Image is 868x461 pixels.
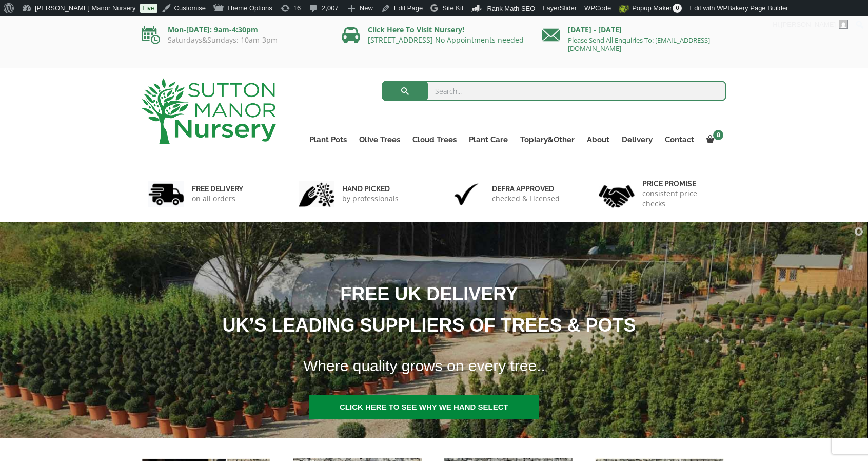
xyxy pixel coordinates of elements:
[713,130,723,140] span: 8
[599,179,635,210] img: 4.jpg
[492,194,560,204] p: checked & Licensed
[568,35,710,53] a: Please Send All Enquiries To: [EMAIL_ADDRESS][DOMAIN_NAME]
[769,16,852,33] a: Hi,
[463,132,514,147] a: Plant Care
[514,132,581,147] a: Topiary&Other
[142,24,326,36] p: Mon-[DATE]: 9am-4:30pm
[642,188,720,209] p: consistent price checks
[368,35,524,45] a: [STREET_ADDRESS] No Appointments needed
[368,25,464,34] a: Click Here To Visit Nursery!
[542,24,726,36] p: [DATE] - [DATE]
[700,132,726,147] a: 8
[781,21,836,28] span: [PERSON_NAME]
[342,184,399,194] h6: hand picked
[142,36,326,44] p: Saturdays&Sundays: 10am-3pm
[192,184,243,194] h6: FREE DELIVERY
[616,132,659,147] a: Delivery
[192,194,243,204] p: on all orders
[487,5,535,12] span: Rank Math SEO
[342,194,399,204] p: by professionals
[290,351,795,381] h1: Where quality grows on every tree..
[406,132,463,147] a: Cloud Trees
[581,132,616,147] a: About
[659,132,700,147] a: Contact
[642,179,720,188] h6: Price promise
[148,181,184,207] img: 1.jpg
[303,132,353,147] a: Plant Pots
[140,4,157,13] a: Live
[492,184,560,194] h6: Defra approved
[673,4,682,13] span: 0
[299,181,334,207] img: 2.jpg
[52,278,794,341] h1: FREE UK DELIVERY UK’S LEADING SUPPLIERS OF TREES & POTS
[382,81,727,101] input: Search...
[353,132,406,147] a: Olive Trees
[448,181,484,207] img: 3.jpg
[442,4,463,12] span: Site Kit
[142,78,276,144] img: logo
